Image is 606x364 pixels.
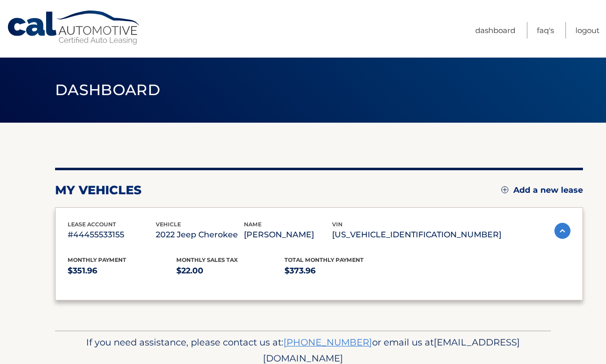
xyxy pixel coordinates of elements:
[575,22,599,39] a: Logout
[284,256,364,263] span: Total Monthly Payment
[68,256,126,263] span: Monthly Payment
[55,183,142,198] h2: my vehicles
[176,264,285,278] p: $22.00
[332,221,343,228] span: vin
[537,22,554,39] a: FAQ's
[501,185,583,195] a: Add a new lease
[554,223,570,239] img: accordion-active.svg
[475,22,515,39] a: Dashboard
[284,264,393,278] p: $373.96
[68,264,176,278] p: $351.96
[68,228,156,242] p: #44455533155
[55,81,160,99] span: Dashboard
[7,10,142,46] a: Cal Automotive
[156,228,244,242] p: 2022 Jeep Cherokee
[244,228,332,242] p: [PERSON_NAME]
[244,221,261,228] span: name
[176,256,238,263] span: Monthly sales Tax
[332,228,501,242] p: [US_VEHICLE_IDENTIFICATION_NUMBER]
[156,221,181,228] span: vehicle
[501,186,508,193] img: add.svg
[68,221,116,228] span: lease account
[283,336,372,348] a: [PHONE_NUMBER]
